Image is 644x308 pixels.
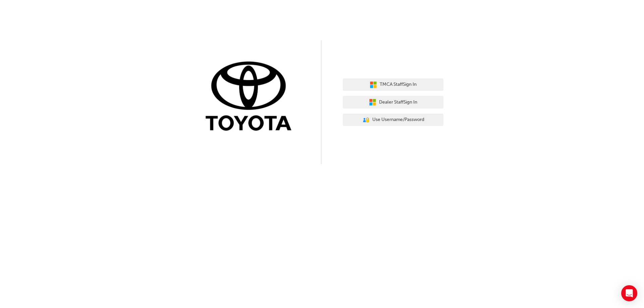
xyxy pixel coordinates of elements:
button: Dealer StaffSign In [343,96,443,109]
img: Trak [201,60,301,134]
span: Use Username/Password [372,116,424,124]
span: TMCA Staff Sign In [380,81,417,88]
button: Use Username/Password [343,114,443,126]
span: Dealer Staff Sign In [379,99,417,106]
button: TMCA StaffSign In [343,78,443,91]
div: Open Intercom Messenger [621,285,637,301]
